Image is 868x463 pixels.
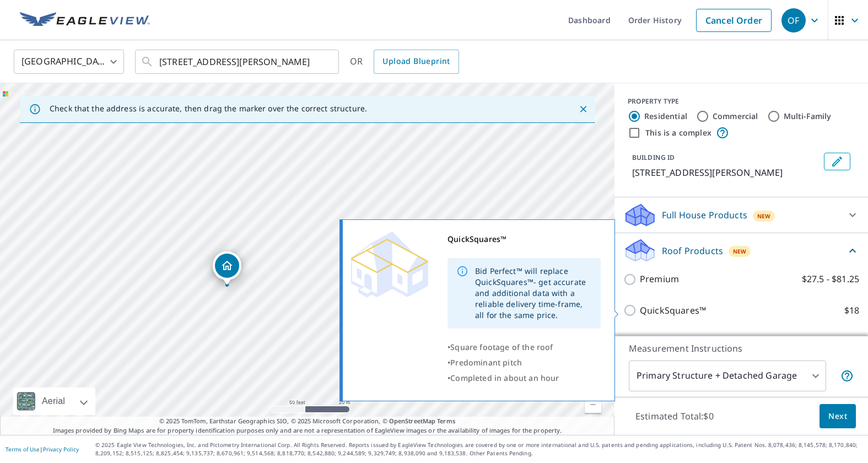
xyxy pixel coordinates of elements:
[820,404,856,429] button: Next
[844,304,859,317] p: $18
[6,445,40,453] a: Terms of Use
[475,261,592,325] div: Bid Perfect™ will replace QuickSquares™- get accurate and additional data with a reliable deliver...
[640,304,706,317] p: QuickSquares™
[840,369,854,383] span: Your report will include the primary structure and a detached garage if one exists.
[159,417,455,426] span: © 2025 TomTom, Earthstar Geographics SIO, © 2025 Microsoft Corporation, ©
[43,445,79,453] a: Privacy Policy
[662,208,747,222] p: Full House Products
[629,342,854,355] p: Measurement Instructions
[50,104,367,114] p: Check that the address is accurate, then drag the marker over the correct structure.
[374,50,459,74] a: Upload Blueprint
[448,232,601,247] div: QuickSquares™
[628,96,855,106] div: PROPERTY TYPE
[448,355,601,370] div: •
[213,251,241,286] div: Dropped pin, building 1, Residential property, 4665 Sawtelle Blvd Culver City, CA 90230
[662,244,723,257] p: Roof Products
[627,404,723,428] p: Estimated Total: $0
[448,340,601,355] div: •
[696,9,772,32] a: Cancel Order
[623,238,859,263] div: Roof ProductsNew
[640,335,668,348] p: Gutter
[450,342,553,352] span: Square footage of the roof
[450,357,522,368] span: Predominant pitch
[832,335,859,348] p: $13.75
[382,55,450,68] span: Upload Blueprint
[450,373,559,383] span: Completed in about an hour
[802,272,859,286] p: $27.5 - $81.25
[351,232,428,298] img: Premium
[632,153,675,162] p: BUILDING ID
[632,166,820,179] p: [STREET_ADDRESS][PERSON_NAME]
[824,153,850,170] button: Edit building 1
[159,46,316,77] input: Search by address or latitude-longitude
[437,417,455,425] a: Terms
[20,12,150,29] img: EV Logo
[828,410,847,423] span: Next
[14,46,124,77] div: [GEOGRAPHIC_DATA]
[713,111,758,122] label: Commercial
[629,360,826,391] div: Primary Structure + Detached Garage
[95,441,862,457] p: © 2025 Eagle View Technologies, Inc. and Pictometry International Corp. All Rights Reserved. Repo...
[389,417,435,425] a: OpenStreetMap
[623,202,859,228] div: Full House ProductsNew
[757,212,771,220] span: New
[39,387,68,415] div: Aerial
[576,102,590,116] button: Close
[6,446,79,453] p: |
[644,111,687,122] label: Residential
[448,370,601,386] div: •
[733,247,747,256] span: New
[781,8,806,33] div: OF
[13,387,95,415] div: Aerial
[350,50,459,74] div: OR
[784,111,832,122] label: Multi-Family
[640,272,679,286] p: Premium
[645,127,711,138] label: This is a complex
